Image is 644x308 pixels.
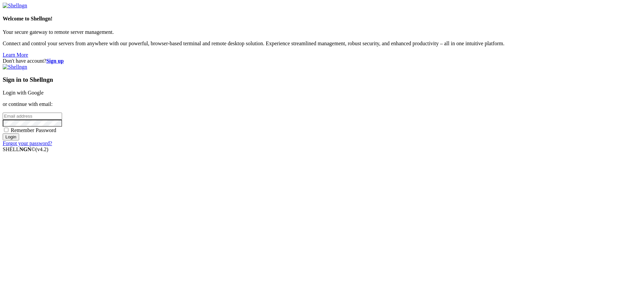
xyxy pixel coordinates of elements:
h3: Sign in to Shellngn [3,76,641,83]
p: or continue with email: [3,101,641,107]
p: Connect and control your servers from anywhere with our powerful, browser-based terminal and remo... [3,41,641,47]
b: NGN [19,146,32,152]
a: Sign up [46,58,64,64]
a: Login with Google [3,90,44,96]
input: Login [3,133,19,140]
h4: Welcome to Shellngn! [3,16,641,22]
img: Shellngn [3,64,27,70]
a: Forgot your password? [3,140,52,146]
span: SHELL © [3,146,48,152]
input: Email address [3,113,62,120]
input: Remember Password [4,128,8,132]
span: 4.2.0 [36,146,49,152]
div: Don't have account? [3,58,641,64]
span: Remember Password [11,127,56,133]
img: Shellngn [3,3,27,9]
p: Your secure gateway to remote server management. [3,29,641,35]
a: Learn More [3,52,28,58]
